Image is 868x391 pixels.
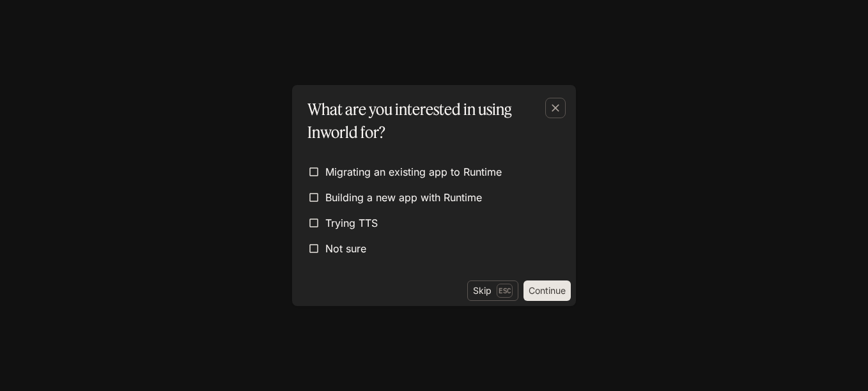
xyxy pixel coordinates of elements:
[523,280,571,301] button: Continue
[325,164,502,180] span: Migrating an existing app to Runtime
[325,190,482,205] span: Building a new app with Runtime
[325,241,366,256] span: Not sure
[497,284,513,298] p: Esc
[467,280,518,301] button: SkipEsc
[325,215,378,231] span: Trying TTS
[307,98,555,144] p: What are you interested in using Inworld for?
